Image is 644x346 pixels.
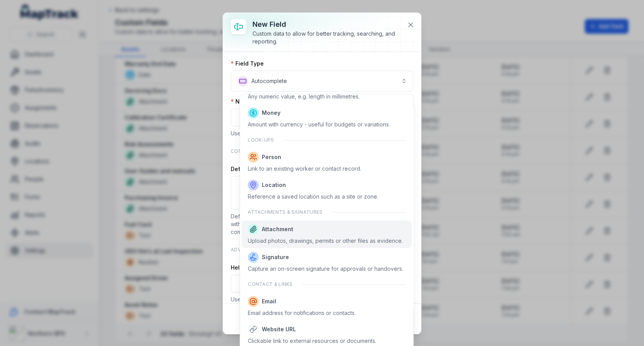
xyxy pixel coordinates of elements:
[248,193,378,201] div: Reference a saved location such as a site or zone.
[262,109,280,117] span: Money
[262,298,276,305] span: Email
[242,204,411,220] div: Attachments & signatures
[248,93,360,100] div: Any numeric value, e.g. length in millimetres.
[262,153,281,161] span: Person
[248,165,361,173] div: Link to an existing worker or contact record.
[242,132,411,148] div: Look-ups
[248,337,376,345] div: Clickable link to external resources or documents.
[231,71,413,92] button: Autocomplete
[248,121,390,128] div: Amount with currency - useful for budgets or variations.
[262,225,293,233] span: Attachment
[248,237,403,245] div: Upload photos, drawings, permits or other files as evidence.
[248,309,356,317] div: Email address for notifications or contacts.
[262,253,289,261] span: Signature
[262,325,296,333] span: Website URL
[242,277,411,292] div: Contact & links
[248,265,403,273] div: Capture an on-screen signature for approvals or handovers.
[262,181,286,189] span: Location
